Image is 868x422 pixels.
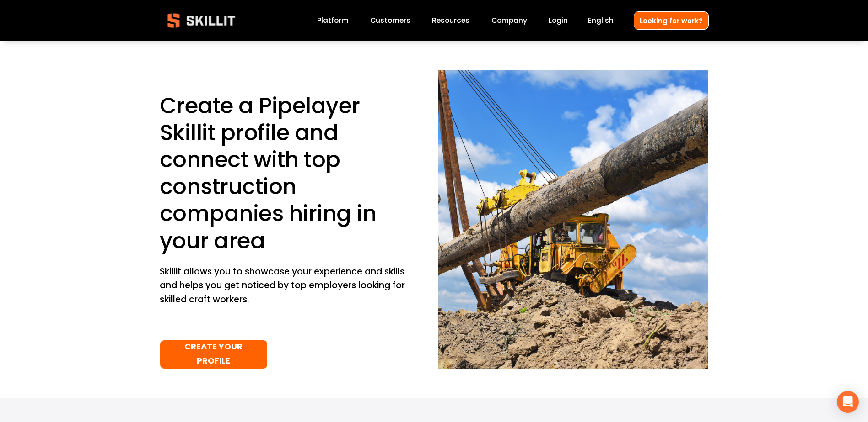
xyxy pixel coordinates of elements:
a: Platform [317,15,349,27]
img: Skillit [160,7,243,34]
a: Looking for work? [634,11,709,29]
span: Resources [432,15,469,26]
a: Company [491,15,527,27]
a: Login [549,15,568,27]
div: language picker [588,15,614,27]
a: Customers [370,15,410,27]
p: Skillit allows you to showcase your experience and skills and helps you get noticed by top employ... [160,265,407,307]
a: CREATE YOUR PROFILE [160,340,268,369]
span: English [588,15,614,26]
a: folder dropdown [432,15,469,27]
div: Open Intercom Messenger [837,391,859,413]
h1: Create a Pipelayer Skillit profile and connect with top construction companies hiring in your area [160,92,407,254]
